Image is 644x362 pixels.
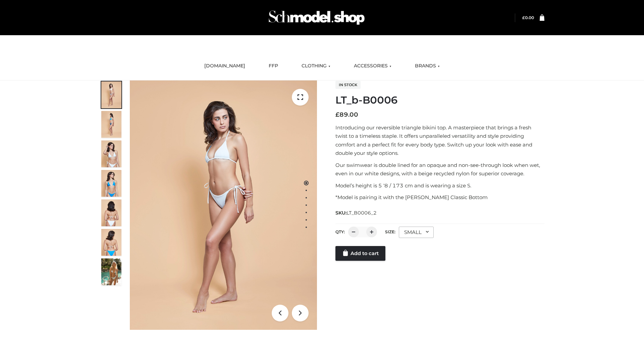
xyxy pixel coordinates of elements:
[335,81,361,89] span: In stock
[335,123,544,158] p: Introducing our reversible triangle bikini top. A masterpiece that brings a fresh twist to a time...
[335,246,385,261] a: Add to cart
[199,59,250,73] a: [DOMAIN_NAME]
[335,111,339,118] span: £
[130,80,317,330] img: LT_b-B0006
[399,227,434,238] div: SMALL
[101,111,121,138] img: ArielClassicBikiniTop_CloudNine_AzureSky_OW114ECO_2-scaled.jpg
[101,81,121,108] img: ArielClassicBikiniTop_CloudNine_AzureSky_OW114ECO_1-scaled.jpg
[335,193,544,202] p: *Model is pairing it with the [PERSON_NAME] Classic Bottom
[101,199,121,226] img: ArielClassicBikiniTop_CloudNine_AzureSky_OW114ECO_7-scaled.jpg
[101,229,121,256] img: ArielClassicBikiniTop_CloudNine_AzureSky_OW114ECO_8-scaled.jpg
[522,15,525,20] span: £
[522,15,534,20] bdi: 0.00
[335,94,544,106] h1: LT_b-B0006
[297,59,335,73] a: CLOTHING
[410,59,445,73] a: BRANDS
[264,59,283,73] a: FFP
[101,258,121,285] img: Arieltop_CloudNine_AzureSky2.jpg
[335,111,358,118] bdi: 89.00
[349,59,396,73] a: ACCESSORIES
[385,229,395,234] label: Size:
[335,229,345,234] label: QTY:
[346,210,377,216] span: LT_B0006_2
[101,170,121,197] img: ArielClassicBikiniTop_CloudNine_AzureSky_OW114ECO_4-scaled.jpg
[266,4,367,31] img: Schmodel Admin 964
[101,140,121,167] img: ArielClassicBikiniTop_CloudNine_AzureSky_OW114ECO_3-scaled.jpg
[335,161,544,178] p: Our swimwear is double lined for an opaque and non-see-through look when wet, even in our white d...
[335,181,544,190] p: Model’s height is 5 ‘8 / 173 cm and is wearing a size S.
[522,15,534,20] a: £0.00
[335,209,377,217] span: SKU:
